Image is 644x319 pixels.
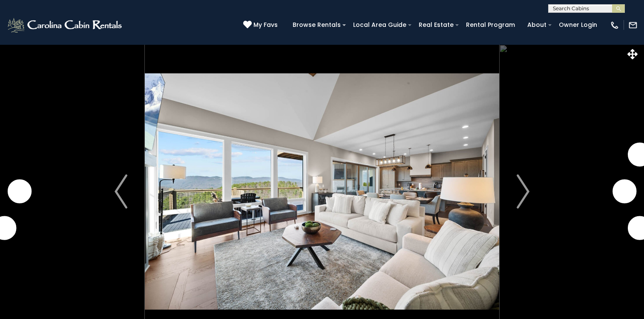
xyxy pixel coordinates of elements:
[253,20,278,29] span: My Favs
[115,174,127,209] img: arrow
[555,18,601,32] a: Owner Login
[288,18,345,32] a: Browse Rentals
[610,20,619,30] img: phone-regular-white.png
[517,174,529,209] img: arrow
[414,18,458,32] a: Real Estate
[628,20,638,30] img: mail-regular-white.png
[462,18,519,32] a: Rental Program
[349,18,411,32] a: Local Area Guide
[6,17,124,34] img: White-1-2.png
[243,20,280,30] a: My Favs
[523,18,551,32] a: About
